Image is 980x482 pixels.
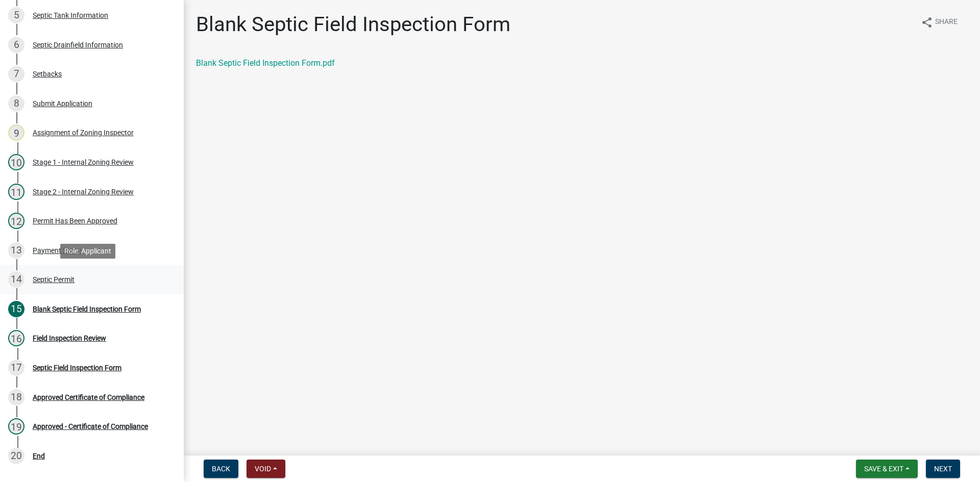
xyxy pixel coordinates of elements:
div: 11 [8,184,24,200]
div: 18 [8,389,24,405]
div: 9 [8,124,24,141]
div: Submit Application [33,100,92,107]
span: Void [255,465,271,473]
button: Back [204,460,238,478]
div: Approved Certificate of Compliance [33,394,144,401]
div: Stage 2 - Internal Zoning Review [33,188,134,195]
div: Assignment of Zoning Inspector [33,129,134,136]
div: Septic Permit [33,276,75,283]
div: Setbacks [33,70,62,78]
span: Share [935,16,958,29]
div: Role: Applicant [60,244,115,259]
h1: Blank Septic Field Inspection Form [196,12,510,37]
div: End [33,452,45,460]
div: 8 [8,95,24,112]
div: Payment Stage [33,247,81,254]
span: Save & Exit [864,465,903,473]
button: shareShare [913,12,966,32]
div: Septic Drainfield Information [33,41,123,48]
button: Next [926,460,960,478]
div: Septic Tank Information [33,12,108,19]
div: Stage 1 - Internal Zoning Review [33,159,134,166]
button: Void [247,460,285,478]
span: Next [934,465,952,473]
div: 16 [8,330,24,346]
div: 13 [8,242,24,259]
div: Septic Field Inspection Form [33,364,121,371]
div: Permit Has Been Approved [33,217,117,224]
div: Approved - Certificate of Compliance [33,423,148,430]
div: Blank Septic Field Inspection Form [33,306,141,313]
div: 10 [8,154,24,170]
div: 12 [8,213,24,229]
button: Save & Exit [856,460,918,478]
div: 5 [8,7,24,23]
div: Field Inspection Review [33,335,106,342]
div: 6 [8,37,24,53]
div: 15 [8,301,24,317]
div: 20 [8,448,24,464]
div: 14 [8,271,24,288]
div: 7 [8,66,24,82]
i: share [921,16,933,29]
a: Blank Septic Field Inspection Form.pdf [196,58,335,68]
div: 17 [8,360,24,376]
span: Back [212,465,230,473]
div: 19 [8,418,24,435]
